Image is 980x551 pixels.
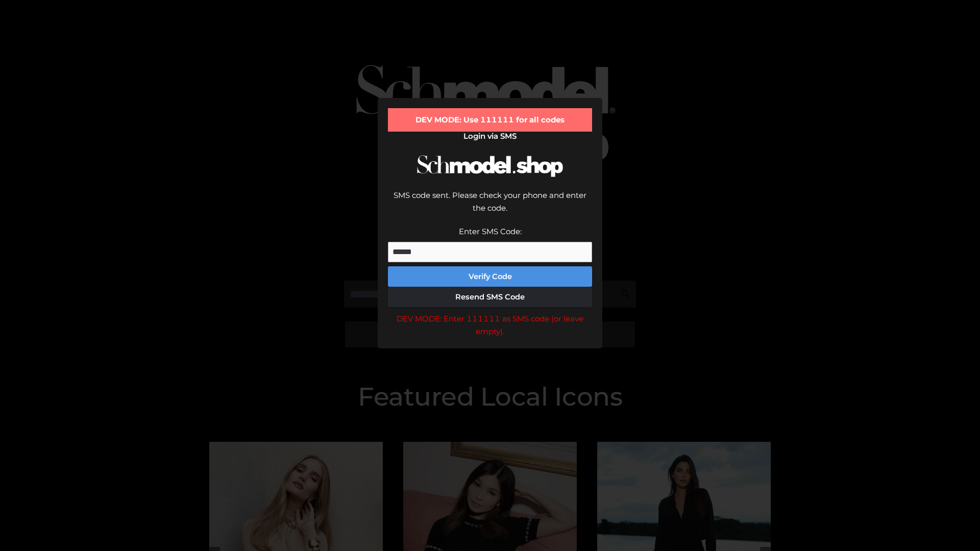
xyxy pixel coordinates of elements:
div: DEV MODE: Enter 111111 as SMS code (or leave empty). [388,312,592,338]
h2: Login via SMS [388,132,592,141]
div: SMS code sent. Please check your phone and enter the code. [388,189,592,225]
button: Resend SMS Code [388,287,592,307]
label: Enter SMS Code: [459,227,522,236]
div: DEV MODE: Use 111111 for all codes [388,108,592,132]
img: Schmodel Logo [413,146,567,186]
button: Verify Code [388,266,592,287]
